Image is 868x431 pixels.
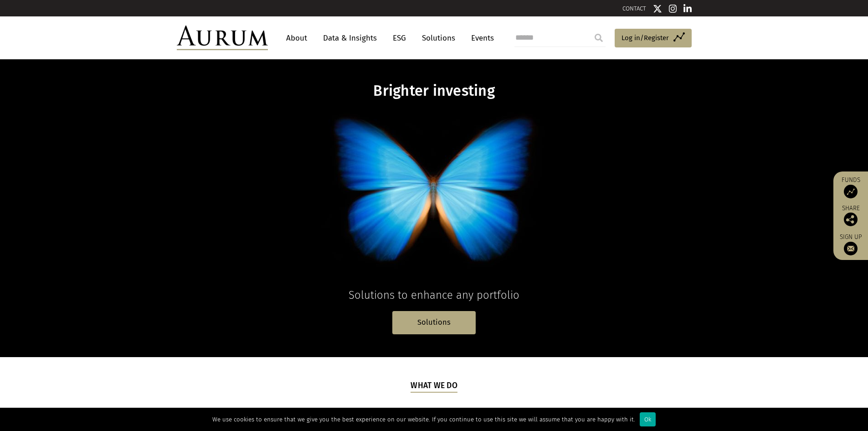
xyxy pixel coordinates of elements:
[838,176,863,198] a: Funds
[838,233,863,255] a: Sign up
[590,29,608,47] input: Submit
[653,4,662,13] img: Twitter icon
[388,30,411,47] a: ESG
[622,5,646,12] a: CONTACT
[318,30,381,47] a: Data & Insights
[838,205,863,226] div: Share
[615,29,692,48] a: Log in/Register
[177,26,268,50] img: Aurum
[282,30,312,47] a: About
[683,4,692,13] img: Linkedin icon
[844,185,858,198] img: Access Funds
[417,30,460,47] a: Solutions
[392,311,476,334] a: Solutions
[669,4,677,13] img: Instagram icon
[844,213,858,226] img: Share this post
[621,32,669,43] span: Log in/Register
[349,289,519,301] span: Solutions to enhance any portfolio
[640,412,656,426] div: Ok
[467,30,494,47] a: Events
[844,242,858,255] img: Sign up to our newsletter
[411,380,457,393] h5: What we do
[258,82,610,100] h1: Brighter investing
